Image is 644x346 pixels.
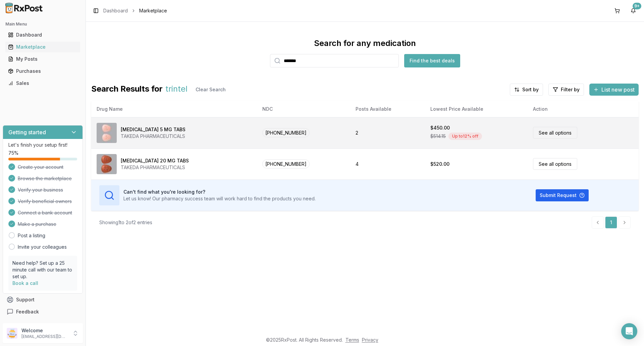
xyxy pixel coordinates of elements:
div: $450.00 [430,125,450,131]
nav: pagination [592,216,631,229]
a: Purchases [5,65,80,77]
a: Dashboard [5,29,80,41]
th: Drug Name [91,101,257,117]
div: [MEDICAL_DATA] 5 MG TABS [121,126,185,133]
button: Dashboard [3,30,83,40]
span: [PHONE_NUMBER] [262,128,310,137]
span: 75 % [8,150,18,156]
h2: Main Menu [5,21,80,27]
div: Dashboard [8,32,77,38]
button: Support [3,294,83,306]
span: [PHONE_NUMBER] [262,159,310,168]
a: See all options [533,127,577,139]
div: My Posts [8,56,77,62]
h3: Getting started [8,128,46,136]
h3: Can't find what you're looking for? [123,189,316,195]
th: Lowest Price Available [425,101,527,117]
a: 1 [605,216,617,229]
span: $514.15 [430,133,446,140]
p: Need help? Set up a 25 minute call with our team to set up. [12,260,73,280]
div: TAKEDA PHARMACEUTICALS [121,133,185,140]
div: Sales [8,80,77,87]
img: User avatar [7,328,17,339]
th: Action [528,101,639,117]
a: My Posts [5,53,80,65]
button: Find the best deals [404,54,460,67]
span: Connect a bank account [18,209,72,216]
a: Dashboard [103,7,128,14]
span: Browse the marketplace [18,175,72,182]
div: Search for any medication [314,38,416,49]
div: 9+ [633,3,641,9]
button: Filter by [548,84,584,96]
img: Trintellix 20 MG TABS [97,154,117,174]
span: trintel [165,84,187,96]
button: Marketplace [3,42,83,52]
a: See all options [533,158,577,170]
div: Open Intercom Messenger [621,323,637,339]
div: Marketplace [8,44,77,50]
button: Submit Request [536,189,589,201]
th: NDC [257,101,350,117]
button: My Posts [3,54,83,64]
a: Terms [345,337,359,343]
nav: breadcrumb [103,7,167,14]
button: 9+ [628,5,639,16]
div: Purchases [8,68,77,75]
a: Sales [5,77,80,89]
span: Sort by [522,86,539,93]
img: RxPost Logo [3,3,46,13]
button: Sales [3,78,83,89]
td: 2 [350,117,425,148]
button: Sort by [510,84,543,96]
div: [MEDICAL_DATA] 20 MG TABS [121,157,189,164]
td: 4 [350,148,425,180]
span: Create your account [18,164,63,170]
button: List new post [589,84,639,96]
span: Verify beneficial owners [18,198,72,205]
div: Showing 1 to 2 of 2 entries [99,219,152,226]
span: List new post [601,86,635,94]
button: Purchases [3,66,83,77]
a: Post a listing [18,232,45,239]
th: Posts Available [350,101,425,117]
p: Let us know! Our pharmacy success team will work hard to find the products you need. [123,195,316,202]
a: Invite your colleagues [18,244,67,250]
div: $520.00 [430,161,449,167]
span: Verify your business [18,187,63,193]
img: Trintellix 5 MG TABS [97,123,117,143]
span: Marketplace [139,7,167,14]
button: Feedback [3,306,83,318]
span: Filter by [561,86,580,93]
a: Book a call [12,280,38,286]
p: [EMAIL_ADDRESS][DOMAIN_NAME] [21,334,68,339]
span: Make a purchase [18,221,56,228]
span: Search Results for [91,84,163,96]
span: Feedback [16,308,39,315]
a: List new post [589,87,639,94]
a: Privacy [362,337,378,343]
button: Clear Search [190,84,231,96]
p: Let's finish your setup first! [8,142,77,148]
p: Welcome [21,327,68,334]
div: TAKEDA PHARMACEUTICALS [121,164,189,171]
div: Up to 12 % off [448,133,482,140]
a: Marketplace [5,41,80,53]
